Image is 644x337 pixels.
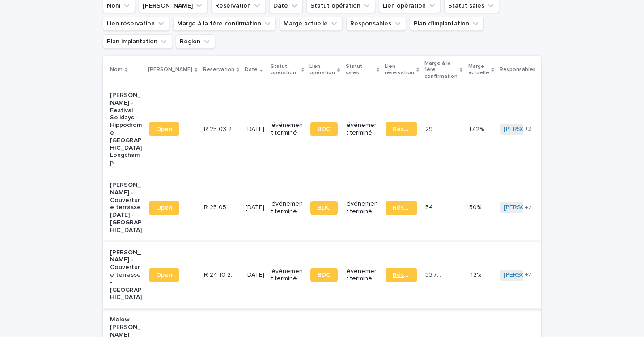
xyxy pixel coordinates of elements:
a: BDC [310,201,338,215]
a: Open [149,122,179,136]
p: événement terminé [347,200,378,215]
button: Marge actuelle [280,17,343,31]
p: Statut opération [271,62,299,78]
p: Marge à la 1ère confirmation [424,59,458,81]
a: Réservation [386,268,417,282]
a: Open [149,268,179,282]
p: [PERSON_NAME] - Couverture terrasse - [GEOGRAPHIC_DATA] [110,249,142,302]
a: BDC [310,268,338,282]
p: Statut sales [346,62,374,78]
a: [PERSON_NAME] [504,271,553,279]
p: Marge actuelle [468,62,489,78]
p: 29.3 % [425,124,443,133]
p: [PERSON_NAME] - Couverture terrasse [DATE] - [GEOGRAPHIC_DATA] [110,181,142,234]
p: Plan d'implantation [541,62,578,78]
p: événement terminé [271,200,303,215]
button: Plan d'implantation [410,17,484,31]
p: [DATE] [246,204,264,211]
p: R 24 10 2552 [204,270,237,279]
span: Open [156,205,172,211]
p: 42% [469,270,483,279]
p: événement terminé [271,122,303,137]
p: Responsables [500,65,536,75]
button: Marge à la 1ère confirmation [173,17,276,31]
span: Open [156,272,172,278]
a: [PERSON_NAME] [504,126,553,133]
span: + 2 [525,126,531,132]
p: événement terminé [347,122,378,137]
span: + 2 [525,205,531,211]
p: Nom [110,65,123,75]
span: Open [156,126,172,132]
p: [DATE] [246,126,264,133]
button: Responsables [346,17,406,31]
button: Lien réservation [103,17,169,31]
p: R 25 05 971 [204,202,237,211]
p: [PERSON_NAME] [148,65,192,75]
p: 17.2% [469,124,486,133]
a: [PERSON_NAME] [504,204,553,211]
p: Reservation [203,65,234,75]
p: événement terminé [271,268,303,283]
p: 33.7 % [425,270,443,279]
p: [PERSON_NAME] - Festival Solidays - Hippodrome [GEOGRAPHIC_DATA] Longchamp [110,92,142,167]
p: 50% [469,202,483,211]
span: BDC [318,205,330,211]
a: BDC [310,122,338,136]
p: [DATE] [246,271,264,279]
span: Réservation [393,126,410,132]
p: Lien opération [309,62,335,78]
button: Région [176,34,215,49]
span: Réservation [393,205,410,211]
span: BDC [318,272,330,278]
span: + 2 [525,272,531,278]
p: Date [245,65,258,75]
a: Open [149,201,179,215]
span: Réservation [393,272,410,278]
span: BDC [318,126,330,132]
p: Lien réservation [385,62,414,78]
p: événement terminé [347,268,378,283]
a: Réservation [386,201,417,215]
button: Plan implantation [103,34,172,49]
p: R 25 03 2200 [204,124,237,133]
a: Réservation [386,122,417,136]
p: 54.9 % [425,202,443,211]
